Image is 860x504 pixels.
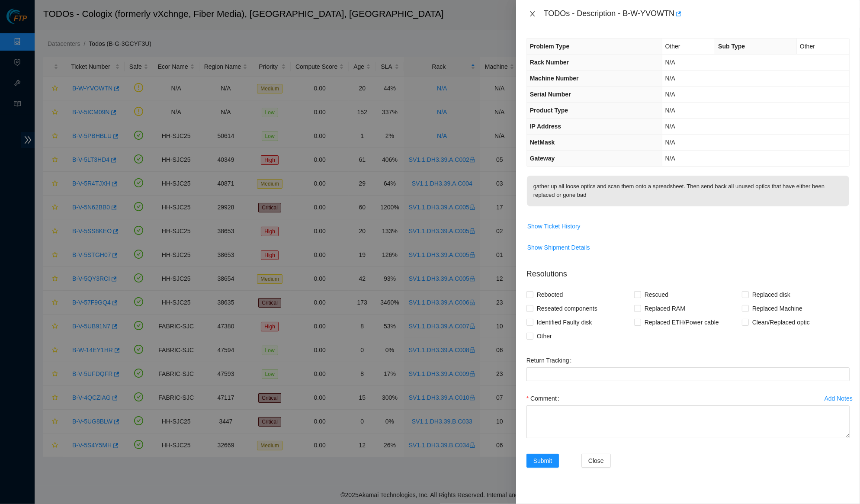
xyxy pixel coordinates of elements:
[533,329,555,343] span: Other
[533,315,596,329] span: Identified Faulty disk
[530,43,570,50] span: Problem Type
[530,123,561,130] span: IP Address
[641,302,689,315] span: Replaced RAM
[665,91,675,98] span: N/A
[749,288,794,302] span: Replaced disk
[665,43,680,50] span: Other
[530,59,569,66] span: Rack Number
[665,155,675,162] span: N/A
[533,288,567,302] span: Rebooted
[665,139,675,146] span: N/A
[527,222,581,231] span: Show Ticket History
[526,10,539,18] button: Close
[526,392,563,405] label: Comment
[581,454,611,468] button: Close
[529,10,536,17] span: close
[665,59,675,66] span: N/A
[526,405,850,438] textarea: Comment
[526,261,850,280] p: Resolutions
[533,302,601,315] span: Reseated components
[641,288,672,302] span: Rescued
[588,456,604,465] span: Close
[530,155,555,162] span: Gateway
[530,75,579,82] span: Machine Number
[527,219,581,233] button: Show Ticket History
[526,454,559,468] button: Submit
[544,7,850,21] div: TODOs - Description - B-W-YVOWTN
[527,241,590,254] button: Show Shipment Details
[749,315,813,329] span: Clean/Replaced optic
[530,139,555,146] span: NetMask
[665,75,675,82] span: N/A
[800,43,815,50] span: Other
[665,107,675,114] span: N/A
[526,353,575,367] label: Return Tracking
[527,243,590,252] span: Show Shipment Details
[530,107,568,114] span: Product Type
[665,123,675,130] span: N/A
[527,176,849,206] p: gather up all loose optics and scan them onto a spreadsheet. Then send back all unused optics tha...
[825,395,853,401] div: Add Notes
[526,367,850,381] input: Return Tracking
[718,43,745,50] span: Sub Type
[641,315,722,329] span: Replaced ETH/Power cable
[749,302,806,315] span: Replaced Machine
[533,456,552,465] span: Submit
[824,392,853,405] button: Add Notes
[530,91,571,98] span: Serial Number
